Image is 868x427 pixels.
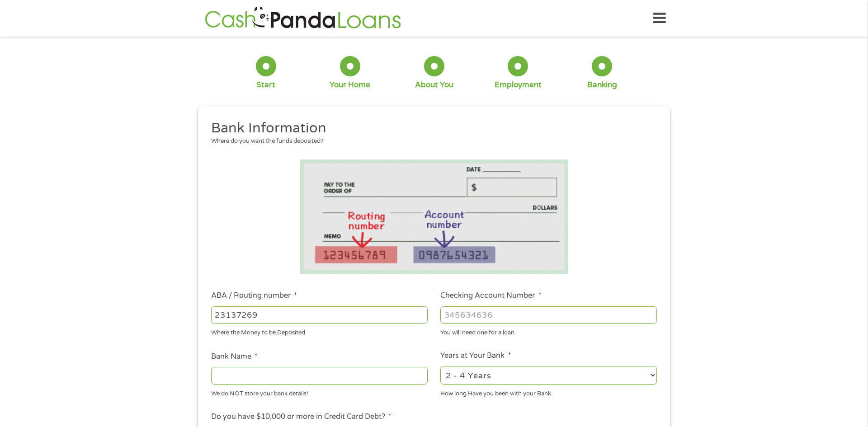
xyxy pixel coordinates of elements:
[587,80,617,90] div: Banking
[495,80,542,90] div: Employment
[300,160,568,274] img: Routing number location
[211,306,428,324] input: 263177916
[440,306,657,324] input: 345634636
[211,291,297,300] label: ABA / Routing number
[211,119,651,137] h2: Bank Information
[440,351,511,361] label: Years at Your Bank
[211,325,428,338] div: Where the Money to be Deposited
[330,80,370,90] div: Your Home
[440,386,657,398] div: How long Have you been with your Bank
[211,352,258,361] label: Bank Name
[211,386,428,398] div: We do NOT store your bank details!
[415,80,453,90] div: About You
[440,291,541,300] label: Checking Account Number
[440,325,657,338] div: You will need one for a loan.
[256,80,275,90] div: Start
[202,5,404,31] img: GetLoanNow Logo
[211,412,392,422] label: Do you have $10,000 or more in Credit Card Debt?
[211,137,651,146] div: Where do you want the funds deposited?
